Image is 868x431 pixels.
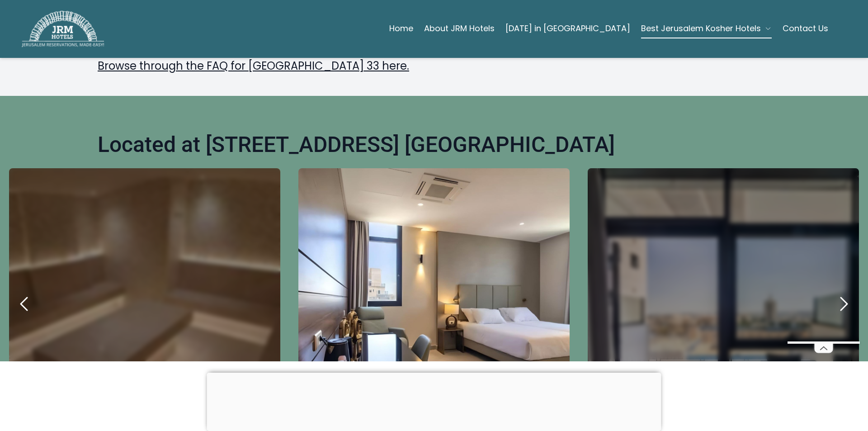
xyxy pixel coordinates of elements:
[22,11,104,47] img: JRM Hotels
[9,289,40,319] button: previous
[641,19,772,38] button: Best Jerusalem Kosher Hotels
[641,22,761,35] span: Best Jerusalem Kosher Hotels
[98,132,615,157] h1: Located at [STREET_ADDRESS] [GEOGRAPHIC_DATA]
[783,19,828,38] a: Contact Us
[424,19,495,38] a: About JRM Hotels
[98,58,409,73] a: Browse through the FAQ for [GEOGRAPHIC_DATA] 33 here.
[207,373,661,429] iframe: Advertisement
[788,70,860,341] iframe: Advertisement
[505,19,630,38] a: [DATE] in [GEOGRAPHIC_DATA]
[389,19,413,38] a: Home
